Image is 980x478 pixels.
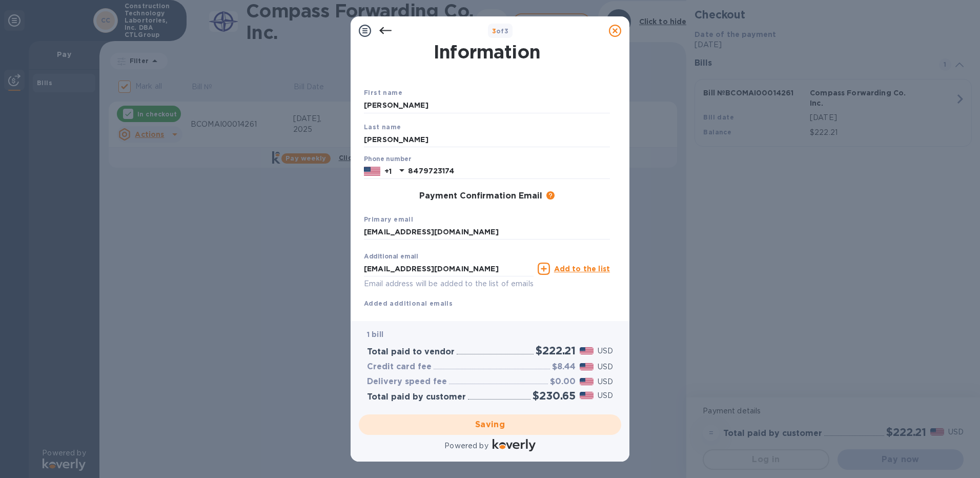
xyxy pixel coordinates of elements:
[552,362,576,372] h3: $8.44
[554,265,610,273] u: Add to the list
[364,215,413,223] b: Primary email
[580,392,594,399] img: USD
[364,225,610,240] input: Enter your primary name
[536,344,576,357] h2: $222.21
[364,261,534,276] input: Enter additional email
[364,123,401,131] b: Last name
[367,330,383,338] b: 1 bill
[367,362,432,372] h3: Credit card fee
[492,27,509,35] b: of 3
[492,27,496,35] span: 3
[364,132,610,147] input: Enter your last name
[598,390,613,401] p: USD
[598,362,613,372] p: USD
[550,377,576,387] h3: $0.00
[444,441,488,451] p: Powered by
[364,98,610,113] input: Enter your first name
[419,191,542,201] h3: Payment Confirmation Email
[367,392,466,402] h3: Total paid by customer
[364,166,380,177] img: US
[580,363,594,370] img: USD
[598,376,613,387] p: USD
[364,89,402,96] b: First name
[364,156,411,163] label: Phone number
[364,278,534,290] p: Email address will be added to the list of emails
[533,389,576,402] h2: $230.65
[408,164,610,179] input: Enter your phone number
[384,166,392,176] p: +1
[580,378,594,385] img: USD
[364,300,453,307] b: Added additional emails
[598,346,613,356] p: USD
[493,439,536,451] img: Logo
[364,19,610,63] h1: Payment Contact Information
[364,254,418,260] label: Additional email
[580,347,594,354] img: USD
[367,347,455,357] h3: Total paid to vendor
[367,377,447,387] h3: Delivery speed fee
